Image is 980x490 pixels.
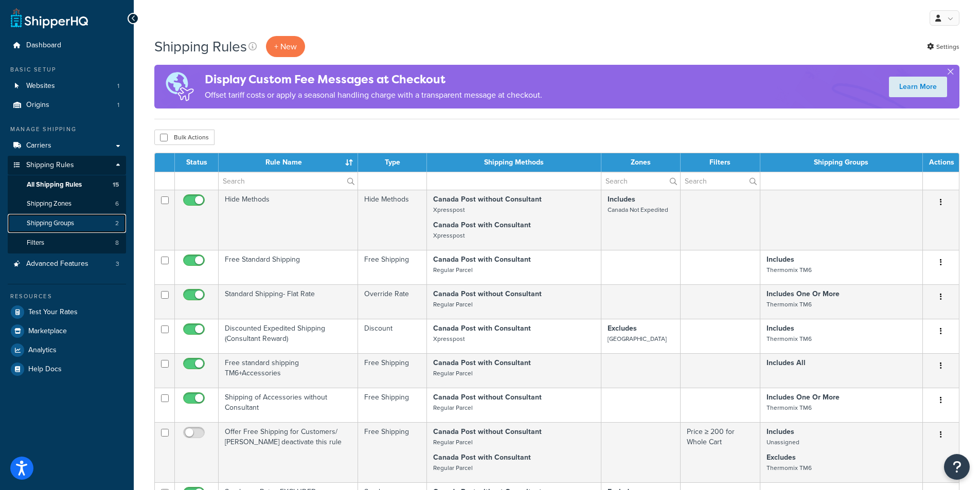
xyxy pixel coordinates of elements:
th: Rule Name : activate to sort column ascending [219,153,358,172]
div: Manage Shipping [8,125,126,134]
a: ShipperHQ Home [11,8,88,28]
li: All Shipping Rules [8,175,126,194]
td: Free Shipping [358,353,427,388]
span: 15 [113,180,119,189]
td: Hide Methods [219,190,358,250]
strong: Canada Post with Consultant [433,357,531,368]
small: Regular Parcel [433,300,473,309]
strong: Canada Post without Consultant [433,288,542,299]
small: Thermomix TM6 [767,463,812,473]
strong: Excludes [608,323,637,334]
small: Unassigned [767,438,799,447]
span: 3 [116,260,119,268]
strong: Includes All [767,357,806,368]
button: Bulk Actions [154,130,215,145]
a: Filters 8 [8,233,126,252]
strong: Canada Post without Consultant [433,426,542,437]
strong: Includes [608,194,635,205]
td: Discounted Expedited Shipping (Consultant Reward) [219,319,358,353]
small: Thermomix TM6 [767,300,812,309]
strong: Canada Post with Consultant [433,254,531,265]
span: Dashboard [26,41,61,50]
li: Shipping Zones [8,194,126,213]
a: Shipping Zones 6 [8,194,126,213]
th: Filters [681,153,760,172]
h1: Shipping Rules [154,37,247,57]
a: Help Docs [8,360,126,378]
th: Zones [601,153,681,172]
a: Advanced Features 3 [8,255,126,274]
strong: Includes One Or More [767,392,840,403]
span: 2 [115,219,119,228]
th: Type [358,153,427,172]
a: Test Your Rates [8,303,126,321]
li: Origins [8,96,126,115]
th: Shipping Groups [760,153,923,172]
small: Canada Not Expedited [608,205,668,214]
a: Learn More [889,77,947,97]
small: Regular Parcel [433,369,473,378]
span: Filters [27,239,44,247]
a: Websites 1 [8,77,126,96]
strong: Excludes [767,452,796,463]
li: Websites [8,77,126,96]
li: Carriers [8,136,126,155]
td: Shipping of Accessories without Consultant [219,388,358,422]
span: 1 [117,82,119,90]
span: Shipping Zones [27,199,72,208]
small: Regular Parcel [433,463,473,473]
div: Resources [8,292,126,301]
a: Settings [927,40,959,54]
td: Override Rate [358,284,427,319]
span: Shipping Groups [27,219,74,228]
small: Regular Parcel [433,403,473,412]
a: Origins 1 [8,96,126,115]
img: duties-banner-06bc72dcb5fe05cb3f9472aba00be2ae8eb53ab6f0d8bb03d382ba314ac3c341.png [154,65,205,108]
td: Free Standard Shipping [219,250,358,284]
small: Xpresspost [433,231,465,240]
small: Thermomix TM6 [767,403,812,412]
a: Analytics [8,341,126,359]
p: + New [266,36,305,57]
span: Websites [26,82,55,90]
button: Open Resource Center [944,454,970,480]
span: 8 [115,239,119,247]
td: Offer Free Shipping for Customers/ [PERSON_NAME] deactivate this rule [219,422,358,482]
small: Xpresspost [433,334,465,343]
small: Regular Parcel [433,265,473,275]
p: Offset tariff costs or apply a seasonal handling charge with a transparent message at checkout. [205,88,542,102]
small: [GEOGRAPHIC_DATA] [608,334,667,343]
strong: Canada Post without Consultant [433,194,542,205]
input: Search [681,172,760,190]
strong: Includes [767,254,794,265]
h4: Display Custom Fee Messages at Checkout [205,71,542,88]
td: Free Shipping [358,388,427,422]
span: 1 [117,101,119,110]
span: Marketplace [28,327,67,336]
span: Test Your Rates [28,308,78,317]
strong: Canada Post without Consultant [433,392,542,403]
a: Dashboard [8,36,126,55]
a: Shipping Groups 2 [8,214,126,233]
span: 6 [115,199,119,208]
strong: Canada Post with Consultant [433,220,531,230]
strong: Includes [767,323,794,334]
td: Free Shipping [358,422,427,482]
a: Marketplace [8,322,126,340]
th: Status [175,153,219,172]
input: Search [219,172,358,190]
a: Shipping Rules [8,156,126,175]
a: All Shipping Rules 15 [8,175,126,194]
td: Free Shipping [358,250,427,284]
span: Analytics [28,346,57,355]
span: Advanced Features [26,260,88,268]
span: Help Docs [28,365,62,374]
li: Filters [8,233,126,252]
td: Free standard shipping TM6+Accessories [219,353,358,388]
li: Advanced Features [8,255,126,274]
